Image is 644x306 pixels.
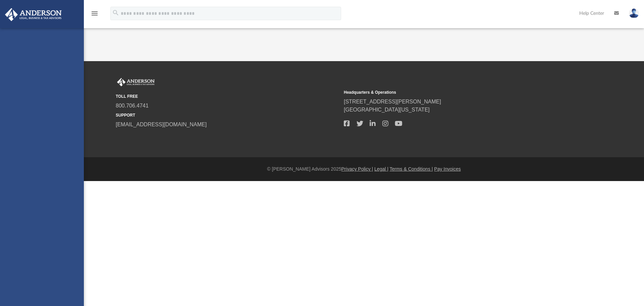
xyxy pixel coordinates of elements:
img: User Pic [629,8,639,18]
a: [GEOGRAPHIC_DATA][US_STATE] [344,107,430,113]
i: menu [91,9,99,17]
img: Anderson Advisors Platinum Portal [116,78,156,87]
a: Privacy Policy | [341,166,373,172]
img: Anderson Advisors Platinum Portal [3,8,64,21]
a: [STREET_ADDRESS][PERSON_NAME] [344,99,441,104]
a: Terms & Conditions | [390,166,433,172]
a: 800.706.4741 [116,103,149,108]
small: Headquarters & Operations [344,89,567,95]
small: SUPPORT [116,112,339,118]
a: Legal | [374,166,388,172]
a: menu [91,13,99,17]
small: TOLL FREE [116,93,339,99]
a: Pay Invoices [434,166,461,172]
i: search [112,9,119,16]
a: [EMAIL_ADDRESS][DOMAIN_NAME] [116,122,207,127]
div: © [PERSON_NAME] Advisors 2025 [84,166,644,173]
